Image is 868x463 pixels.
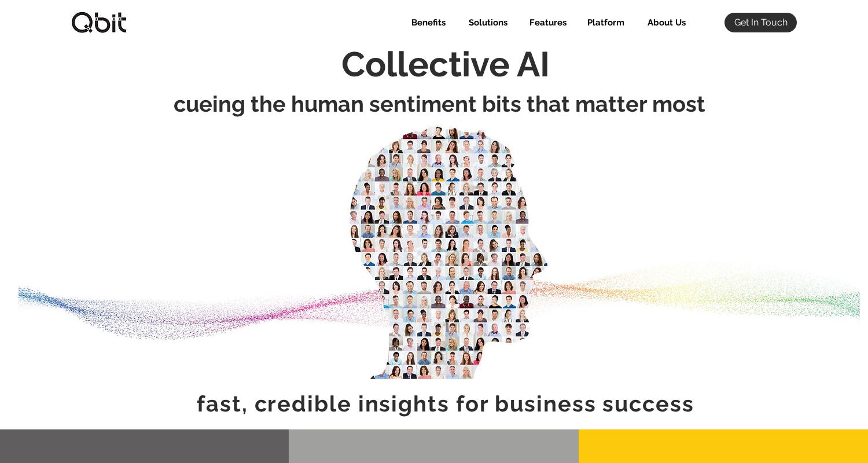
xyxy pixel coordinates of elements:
[19,114,860,388] img: AI_Head_4.jpg
[406,13,451,32] p: Benefits
[398,13,454,32] a: Benefits
[174,91,705,117] span: cueing the human sentiment bits that matter most
[463,13,513,32] p: Solutions
[516,13,575,32] div: Features
[70,12,128,34] img: qbitlogo-border.jpg
[642,13,692,32] p: About Us
[582,13,630,32] p: Platform
[341,44,550,84] span: Collective AI
[197,391,694,417] span: fast, credible insights for business success
[633,13,694,32] a: About Us
[398,13,694,32] nav: Site
[575,13,633,32] div: Platform
[724,13,797,32] a: Get In Touch
[524,13,572,32] p: Features
[734,16,788,29] span: Get In Touch
[454,13,516,32] div: Solutions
